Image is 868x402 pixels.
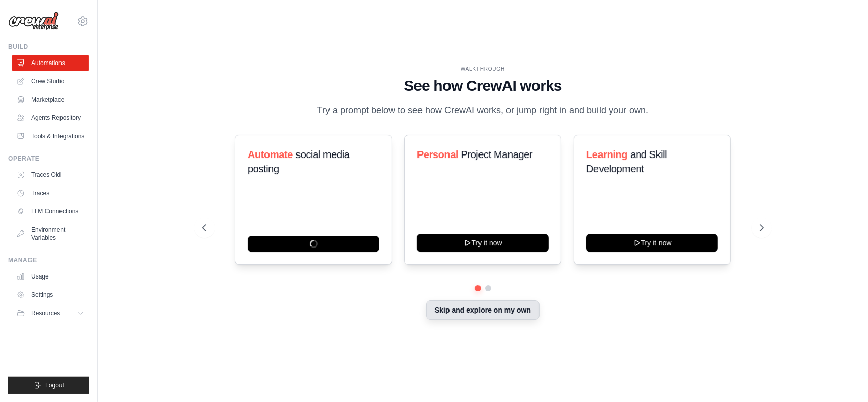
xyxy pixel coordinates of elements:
a: Crew Studio [12,73,89,89]
button: Resources [12,305,89,321]
a: Environment Variables [12,222,89,246]
span: Resources [31,309,60,317]
span: Automate [248,149,293,160]
a: Agents Repository [12,110,89,126]
span: Project Manager [461,149,532,160]
span: and Skill Development [586,149,667,174]
a: Traces Old [12,167,89,183]
div: Build [8,43,89,51]
a: Automations [12,55,89,71]
a: LLM Connections [12,203,89,220]
button: Try it now [417,234,549,252]
span: social media posting [248,149,350,174]
button: Logout [8,377,89,394]
a: Marketplace [12,91,89,108]
p: Try a prompt below to see how CrewAI works, or jump right in and build your own. [312,103,654,118]
a: Tools & Integrations [12,128,89,144]
img: Logo [8,12,59,31]
a: Settings [12,287,89,303]
a: Usage [12,268,89,285]
h1: See how CrewAI works [202,77,764,95]
button: Skip and explore on my own [426,300,540,320]
div: WALKTHROUGH [202,65,764,73]
a: Traces [12,185,89,201]
span: Logout [45,381,64,389]
div: Operate [8,154,89,163]
span: Learning [586,149,627,160]
div: Manage [8,256,89,264]
span: Personal [417,149,458,160]
iframe: Chat Widget [817,353,868,402]
button: Try it now [586,234,718,252]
